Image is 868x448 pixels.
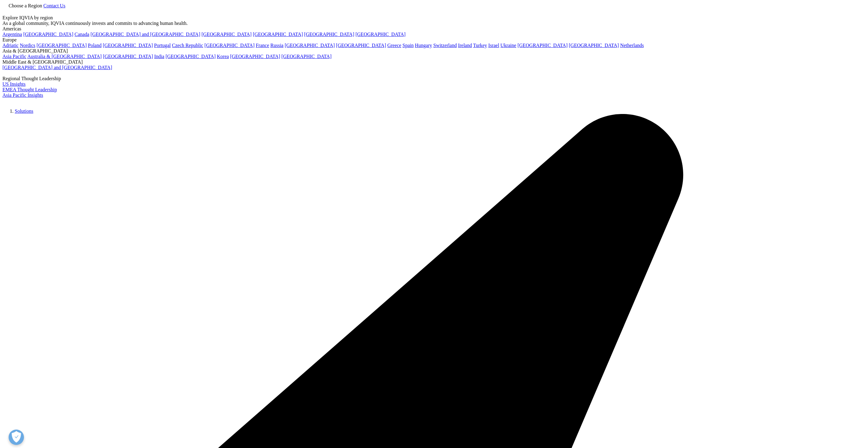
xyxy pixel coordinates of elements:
[204,43,255,48] a: [GEOGRAPHIC_DATA]
[27,54,102,59] a: Australia & [GEOGRAPHIC_DATA]
[304,32,354,37] a: [GEOGRAPHIC_DATA]
[2,48,866,54] div: Asia & [GEOGRAPHIC_DATA]
[620,43,644,48] a: Netherlands
[230,54,280,59] a: [GEOGRAPHIC_DATA]
[165,54,216,59] a: [GEOGRAPHIC_DATA]
[2,26,866,32] div: Americas
[9,430,24,445] button: 개방형 기본 설정
[2,59,866,65] div: Middle East & [GEOGRAPHIC_DATA]
[2,37,866,43] div: Europe
[488,43,499,48] a: Israel
[271,43,284,48] a: Russia
[403,43,414,48] a: Spain
[256,43,269,48] a: France
[103,43,153,48] a: [GEOGRAPHIC_DATA]
[2,76,866,81] div: Regional Thought Leadership
[2,15,866,21] div: Explore IQVIA by region
[473,43,487,48] a: Turkey
[356,32,406,37] a: [GEOGRAPHIC_DATA]
[336,43,386,48] a: [GEOGRAPHIC_DATA]
[2,32,22,37] a: Argentina
[15,108,33,114] a: Solutions
[88,43,101,48] a: Poland
[217,54,229,59] a: Korea
[458,43,472,48] a: Ireland
[433,43,457,48] a: Switzerland
[253,32,303,37] a: [GEOGRAPHIC_DATA]
[282,54,332,59] a: [GEOGRAPHIC_DATA]
[172,43,203,48] a: Czech Republic
[517,43,567,48] a: [GEOGRAPHIC_DATA]
[43,3,65,8] a: Contact Us
[2,92,43,98] a: Asia Pacific Insights
[37,43,87,48] a: [GEOGRAPHIC_DATA]
[9,3,42,8] span: Choose a Region
[2,87,57,92] a: EMEA Thought Leadership
[20,43,35,48] a: Nordics
[2,81,25,87] a: US Insights
[23,32,73,37] a: [GEOGRAPHIC_DATA]
[500,43,516,48] a: Ukraine
[2,43,18,48] a: Adriatic
[154,43,171,48] a: Portugal
[2,54,26,59] a: Asia Pacific
[415,43,432,48] a: Hungary
[91,32,200,37] a: [GEOGRAPHIC_DATA] and [GEOGRAPHIC_DATA]
[154,54,164,59] a: India
[2,65,112,70] a: [GEOGRAPHIC_DATA] and [GEOGRAPHIC_DATA]
[103,54,153,59] a: [GEOGRAPHIC_DATA]
[387,43,401,48] a: Greece
[569,43,619,48] a: [GEOGRAPHIC_DATA]
[2,21,866,26] div: As a global community, IQVIA continuously invests and commits to advancing human health.
[75,32,89,37] a: Canada
[201,32,251,37] a: [GEOGRAPHIC_DATA]
[285,43,335,48] a: [GEOGRAPHIC_DATA]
